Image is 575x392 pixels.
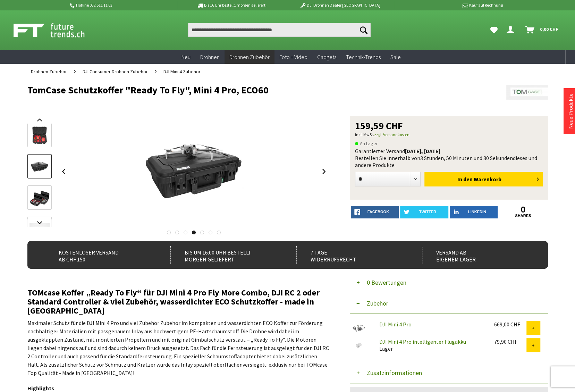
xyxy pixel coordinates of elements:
div: Lager [374,338,489,352]
span: 3 Stunden, 50 Minuten und 30 Sekunden [420,155,513,161]
span: facebook [367,210,389,214]
a: Drohnen [195,50,225,64]
img: TomCase [506,85,548,100]
input: Produkt, Marke, Kategorie, EAN, Artikelnummer… [188,23,371,37]
div: Kostenloser Versand ab CHF 150 [45,246,155,264]
p: Hotline 032 511 11 03 [69,1,177,9]
a: DJI Mini 4 Pro [379,321,412,328]
a: Drohnen Zubehör [27,64,70,79]
img: Shop Futuretrends - zur Startseite wechseln [14,22,100,39]
span: LinkedIn [468,210,486,214]
a: zzgl. Versandkosten [374,132,409,137]
span: 0,00 CHF [540,24,558,35]
img: DJI Mini 4 Pro [350,321,367,335]
h2: TOMcase Koffer „Ready To Fly“ für DJI Mini 4 Pro Fly More Combo, DJI RC 2 oder Standard Controlle... [27,288,329,315]
span: Neu [181,53,191,60]
a: Meine Favoriten [487,23,501,37]
button: In den Warenkorb [424,172,543,186]
button: Zusatzinformationen [350,362,548,383]
div: Bis um 16:00 Uhr bestellt Morgen geliefert [170,246,281,264]
a: LinkedIn [450,206,498,218]
a: Dein Konto [504,23,520,37]
span: In den [457,176,473,183]
button: Suchen [356,23,371,37]
span: Foto + Video [279,53,307,60]
span: 159,59 CHF [355,121,403,131]
a: Sale [386,50,406,64]
div: 7 Tage Widerrufsrecht [296,246,407,264]
div: 79,90 CHF [494,338,526,345]
button: 0 Bewertungen [350,272,548,293]
div: 669,00 CHF [494,321,526,328]
img: DJI Mini 4 Pro intelligenter Flugakku [350,338,367,352]
a: Foto + Video [274,50,312,64]
span: Technik-Trends [346,53,381,60]
span: Drohnen [200,53,220,60]
button: Zubehör [350,293,548,314]
span: twitter [419,210,436,214]
span: An Lager [355,139,378,148]
a: DJI Mini 4 Pro intelligenter Flugakku [379,338,466,345]
div: Garantierter Versand Bestellen Sie innerhalb von dieses und andere Produkte. [355,148,543,168]
span: Sale [390,53,401,60]
a: Warenkorb [523,23,562,37]
p: DJI Drohnen Dealer [GEOGRAPHIC_DATA] [286,1,394,9]
div: Versand ab eigenem Lager [422,246,533,264]
a: facebook [351,206,399,218]
p: Kauf auf Rechnung [394,1,502,9]
a: Gadgets [312,50,341,64]
h1: TomCase Schutzkoffer "Ready To Fly", Mini 4 Pro, ECO60 [27,85,444,95]
a: DJI Mini 4 Zubehör [160,64,204,79]
span: Drohnen Zubehör [31,68,67,75]
a: Neue Produkte [567,93,574,129]
a: twitter [400,206,448,218]
b: [DATE], [DATE] [405,148,440,155]
span: Warenkorb [474,176,501,183]
a: Technik-Trends [341,50,386,64]
span: DJI Mini 4 Zubehör [163,68,201,75]
p: inkl. MwSt. [355,131,543,139]
a: Neu [177,50,195,64]
span: Drohnen Zubehör [229,53,270,60]
a: DJI Consumer Drohnen Zubehör [79,64,151,79]
span: DJI Consumer Drohnen Zubehör [83,68,148,75]
strong: Highlights [27,385,54,392]
p: Bis 16 Uhr bestellt, morgen geliefert. [177,1,286,9]
a: shares [499,214,547,218]
a: 0 [499,206,547,214]
a: Drohnen Zubehör [225,50,274,64]
p: Maximaler Schutz für die DJI Mini 4 Pro und viel Zubehör Zubehör im kompakten und wasserdichten E... [27,319,329,377]
span: Gadgets [317,53,336,60]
